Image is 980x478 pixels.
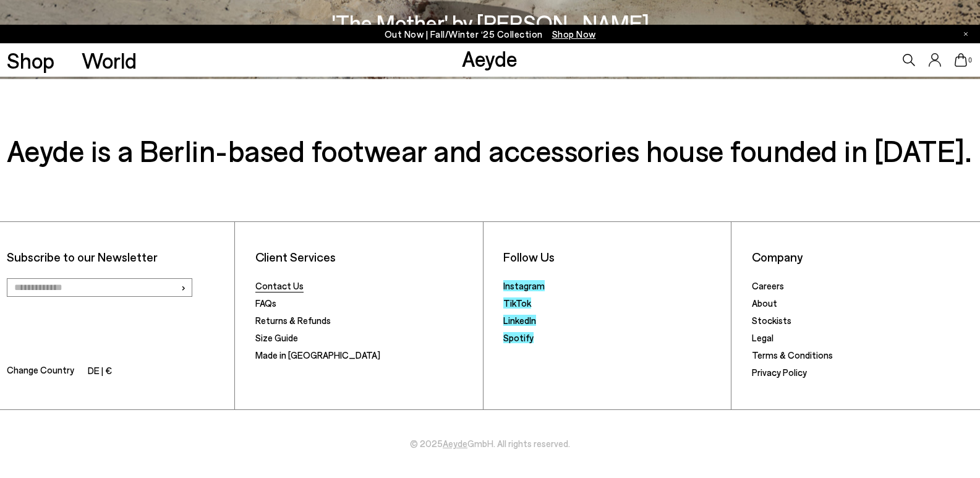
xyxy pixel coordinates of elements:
[503,315,536,326] a: LinkedIn
[255,297,276,309] a: FAQs
[752,280,784,291] a: Careers
[503,297,531,309] a: TikTok
[7,249,228,265] p: Subscribe to our Newsletter
[752,367,807,378] a: Privacy Policy
[7,134,973,168] h3: Aeyde is a Berlin-based footwear and accessories house founded in [DATE].
[967,57,973,64] span: 0
[181,278,186,296] span: ›
[752,349,833,361] a: Terms & Conditions
[385,27,596,42] p: Out Now | Fall/Winter ‘25 Collection
[82,49,137,71] a: World
[752,315,791,326] a: Stockists
[255,280,304,291] a: Contact Us
[7,49,54,71] a: Shop
[331,12,649,33] h3: 'The Mother' by [PERSON_NAME]
[752,249,973,265] li: Company
[752,297,777,309] a: About
[88,363,112,380] li: DE | €
[503,332,534,343] a: Spotify
[503,249,724,265] li: Follow Us
[7,362,74,380] span: Change Country
[462,45,518,71] a: Aeyde
[752,332,773,343] a: Legal
[955,53,967,67] a: 0
[552,28,596,40] span: Navigate to /collections/new-in
[255,349,380,361] a: Made in [GEOGRAPHIC_DATA]
[503,280,545,291] a: Instagram
[443,438,467,449] a: Aeyde
[255,332,298,343] a: Size Guide
[255,249,476,265] li: Client Services
[255,315,331,326] a: Returns & Refunds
